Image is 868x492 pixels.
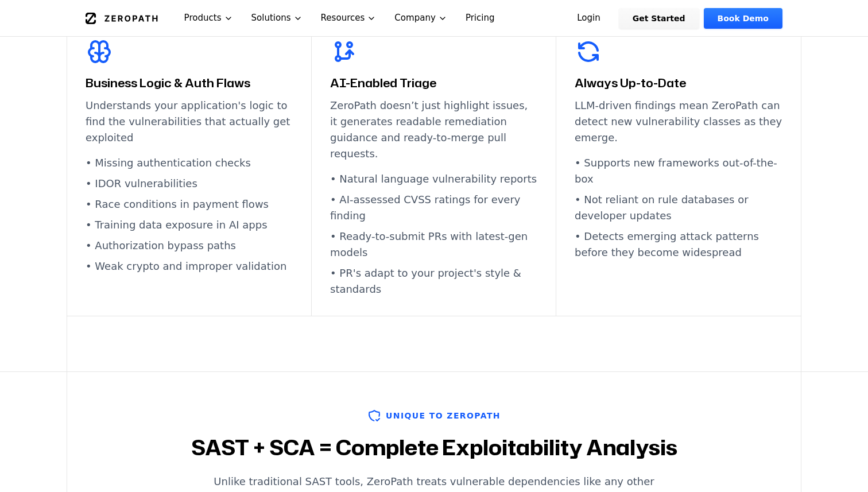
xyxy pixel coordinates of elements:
[575,98,782,146] p: LLM-driven findings mean ZeroPath can detect new vulnerability classes as they emerge.
[704,8,782,29] a: Book Demo
[86,258,293,274] li: • Weak crypto and improper validation
[86,155,293,171] li: • Missing authentication checks
[330,192,537,224] li: • AI-assessed CVSS ratings for every finding
[330,228,537,261] li: • Ready-to-submit PRs with latest-gen models
[575,75,782,91] h3: Always Up-to-Date
[86,75,293,91] h3: Business Logic & Auth Flaws
[86,238,293,254] li: • Authorization bypass paths
[330,98,537,162] p: ZeroPath doesn’t just highlight issues, it generates readable remediation guidance and ready-to-m...
[330,265,537,297] li: • PR's adapt to your project's style & standards
[86,176,293,192] li: • IDOR vulnerabilities
[330,171,537,187] li: • Natural language vulnerability reports
[563,8,614,29] a: Login
[86,217,293,233] li: • Training data exposure in AI apps
[386,410,501,421] h6: Unique to ZeroPath
[575,228,782,261] li: • Detects emerging attack patterns before they become widespread
[575,192,782,224] li: • Not reliant on rule databases or developer updates
[330,75,537,91] h3: AI-Enabled Triage
[575,155,782,187] li: • Supports new frameworks out-of-the-box
[86,98,293,146] p: Understands your application's logic to find the vulnerabilities that actually get exploited
[86,196,293,212] li: • Race conditions in payment flows
[81,436,787,459] h2: SAST + SCA = Complete Exploitability Analysis
[619,8,699,29] a: Get Started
